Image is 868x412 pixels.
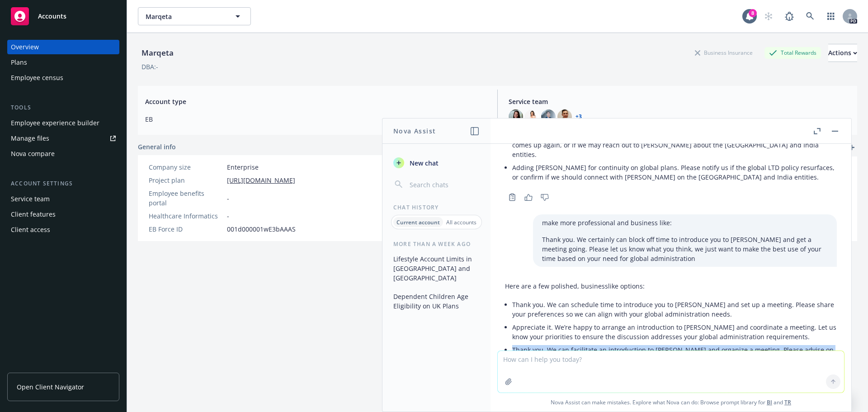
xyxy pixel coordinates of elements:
[393,126,436,136] h1: Nova Assist
[227,224,296,234] span: 001d000001wE3bAAAS
[149,162,223,172] div: Company size
[538,191,552,204] button: Thumbs down
[509,97,850,106] span: Service team
[149,175,223,185] div: Project plan
[11,192,50,206] div: Service team
[11,55,27,70] div: Plans
[557,109,572,124] img: photo
[542,218,828,227] p: make more professional and business like:
[828,44,857,62] button: Actions
[11,116,99,130] div: Employee experience builder
[138,47,177,59] div: Marqeta
[512,131,837,159] p: Looping in [PERSON_NAME] given her history on the global plans. Let us know if the global LTD pol...
[759,7,778,25] a: Start snowing
[145,114,486,124] span: EB
[525,109,539,124] img: photo
[822,7,840,25] a: Switch app
[11,131,49,146] div: Manage files
[767,398,772,406] a: BI
[801,7,819,25] a: Search
[512,163,837,182] p: Adding [PERSON_NAME] for continuity on global plans. Please notify us if the global LTD policy re...
[7,116,119,130] a: Employee experience builder
[7,103,119,112] div: Tools
[142,62,158,71] div: DBA: -
[11,207,56,222] div: Client features
[149,189,223,208] div: Employee benefits portal
[494,393,848,412] span: Nova Assist can make mistakes. Explore what Nova can do: Browse prompt library for and
[390,289,483,313] button: Dependent Children Age Eligibility on UK Plans
[828,44,857,62] div: Actions
[396,218,440,226] p: Current account
[146,12,224,21] span: Marqeta
[7,4,119,29] a: Accounts
[227,211,229,221] span: -
[408,158,439,168] span: New chat
[17,382,84,392] span: Open Client Navigator
[7,55,119,70] a: Plans
[390,251,483,285] button: Lifestyle Account Limits in [GEOGRAPHIC_DATA] and [GEOGRAPHIC_DATA]
[446,218,476,226] p: All accounts
[764,47,821,58] div: Total Rewards
[145,97,486,106] span: Account type
[227,175,295,185] a: [URL][DOMAIN_NAME]
[11,147,55,161] div: Nova compare
[138,7,251,25] button: Marqeta
[11,71,63,85] div: Employee census
[7,207,119,222] a: Client features
[7,131,119,146] a: Manage files
[7,192,119,206] a: Service team
[784,398,791,406] a: TR
[512,322,837,341] p: Appreciate it. We’re happy to arrange an introduction to [PERSON_NAME] and coordinate a meeting. ...
[7,147,119,161] a: Nova compare
[749,9,757,17] div: 8
[408,178,480,191] input: Search chats
[7,71,119,85] a: Employee census
[382,204,491,211] div: Chat History
[505,281,837,291] p: Here are a few polished, businesslike options:
[382,240,491,248] div: More than a week ago
[846,142,857,153] a: add
[7,179,119,188] div: Account settings
[149,224,223,234] div: EB Force ID
[227,162,259,172] span: Enterprise
[38,13,66,20] span: Accounts
[149,211,223,221] div: Healthcare Informatics
[227,194,229,203] span: -
[512,345,837,364] p: Thank you. We can facilitate an introduction to [PERSON_NAME] and organize a meeting. Please advi...
[509,109,523,124] img: photo
[11,223,50,237] div: Client access
[138,142,176,152] span: General info
[780,7,798,25] a: Report a Bug
[11,40,39,54] div: Overview
[512,300,837,319] p: Thank you. We can schedule time to introduce you to [PERSON_NAME] and set up a meeting. Please sh...
[576,114,582,119] a: +3
[541,109,556,124] img: photo
[7,223,119,237] a: Client access
[390,155,483,171] button: New chat
[690,47,757,58] div: Business Insurance
[7,40,119,54] a: Overview
[542,235,828,263] p: Thank you. We certainly can block off time to introduce you to [PERSON_NAME] and get a meeting go...
[508,193,516,201] svg: Copy to clipboard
